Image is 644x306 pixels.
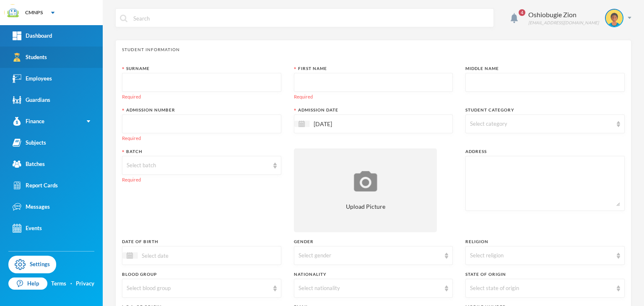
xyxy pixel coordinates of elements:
[122,107,281,113] div: Admission Number
[13,138,46,147] div: Subjects
[465,65,625,72] div: Middle Name
[13,202,50,211] div: Messages
[470,120,507,127] span: Select category
[51,280,66,288] a: Terms
[299,252,441,260] div: Select gender
[470,252,613,260] div: Select religion
[465,107,625,113] div: Student Category
[122,239,281,245] div: Date of Birth
[13,181,58,190] div: Report Cards
[470,284,613,293] div: Select state of origin
[5,5,21,21] img: logo
[122,148,281,155] div: Batch
[13,160,45,169] div: Batches
[138,251,208,260] input: Select date
[294,65,453,72] div: First Name
[120,15,127,22] img: search
[294,239,453,245] div: Gender
[127,161,269,170] div: Select batch
[8,256,56,273] a: Settings
[122,65,281,72] div: Surname
[13,53,47,62] div: Students
[309,119,380,129] input: Select date
[122,271,281,277] div: Blood Group
[465,271,625,277] div: State of Origin
[127,284,269,293] div: Select blood group
[13,117,44,126] div: Finance
[294,271,453,277] div: Nationality
[465,148,625,155] div: Address
[294,107,453,113] div: Admission Date
[25,9,43,16] div: CMNPS
[122,47,625,53] div: Student Information
[122,177,141,182] small: Required
[299,284,441,293] div: Select nationality
[13,96,50,104] div: Guardians
[8,277,47,290] a: Help
[352,170,379,193] img: upload
[13,224,42,233] div: Events
[528,10,599,20] div: Oshiobugie Zion
[70,280,72,288] div: ·
[122,94,141,99] small: Required
[465,239,625,245] div: Religion
[122,135,141,141] small: Required
[13,31,52,40] div: Dashboard
[528,20,599,26] div: [EMAIL_ADDRESS][DOMAIN_NAME]
[606,10,623,26] img: STUDENT
[132,9,489,28] input: Search
[519,9,525,16] span: 4
[294,94,313,99] small: Required
[76,280,94,288] a: Privacy
[346,202,385,211] span: Upload Picture
[13,74,52,83] div: Employees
